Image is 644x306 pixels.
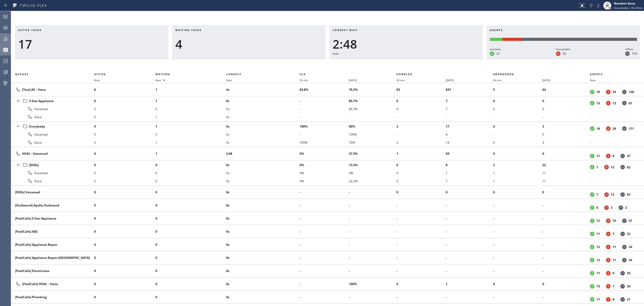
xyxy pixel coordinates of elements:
[590,177,638,185] li: -
[94,105,155,113] li: 0
[155,72,170,76] span: Waiting
[396,241,446,249] li: -
[94,169,155,177] li: 0
[446,138,493,146] li: 13
[226,130,300,138] li: 0s
[396,161,446,169] li: 0
[590,245,594,249] dt: Available
[590,154,594,158] dt: Available
[300,201,349,209] li: -
[446,113,493,121] li: -
[94,280,155,288] li: 0
[396,105,446,113] li: 0
[542,122,590,130] li: 3
[493,201,542,209] li: -
[446,201,493,209] li: -
[94,72,106,76] span: Active
[620,192,625,197] dt: Offline
[15,72,29,76] span: Queues
[542,241,590,249] li: -
[542,267,590,275] li: -
[542,113,590,121] li: -
[446,97,493,105] li: 7
[620,165,625,169] dt: Offline
[606,245,611,249] dt: Unavailable
[15,139,90,145] div: Voice
[226,188,300,196] li: 0s
[590,138,638,146] li: -
[596,219,600,223] dd: 12
[349,241,396,249] li: -
[349,177,396,185] li: 22.2%
[627,165,630,169] dd: 62
[155,113,226,121] li: 1
[620,232,625,236] dt: Offline
[590,232,594,236] dt: Available
[396,188,446,196] li: 0
[627,232,630,236] dd: 22
[542,228,590,236] li: -
[396,86,446,94] li: 93
[94,161,155,169] li: 0
[606,232,611,236] dt: Unavailable
[604,192,609,197] dt: Unavailable
[300,150,349,158] li: 0%
[596,271,600,275] dd: 11
[226,169,300,177] li: 0s
[349,113,396,121] li: -
[349,86,396,94] li: 76.2%
[446,78,454,82] span: [DATE]
[155,78,161,82] span: Now
[590,101,594,105] dt: Available
[542,254,590,262] li: -
[446,177,493,185] li: 7
[542,169,590,177] li: 11
[94,113,155,121] li: 0
[502,38,522,41] div: Unavailable: 33
[15,106,90,112] div: Voicemail
[396,72,412,76] span: Handled
[606,126,611,131] dt: Unavailable
[490,28,503,32] span: Agents
[590,130,638,138] li: -
[493,122,542,130] li: 0
[300,78,308,82] span: 30 min
[15,242,90,247] div: [PaidCalls] Appliance Repair
[446,169,493,177] li: 1
[349,215,396,223] li: -
[493,105,542,113] li: 0
[18,37,165,51] div: 17
[622,245,627,249] dt: Offline
[611,165,614,169] dd: 12
[94,177,155,185] li: 0
[614,1,642,6] div: Norwhin Seno
[493,228,542,236] li: -
[15,178,90,184] div: Voice
[596,205,598,210] dd: 0
[349,201,396,209] li: -
[446,86,493,94] li: 837
[596,165,598,169] dd: 7
[613,245,616,249] dd: 11
[396,177,446,185] li: 0
[300,228,349,236] li: -
[226,215,300,223] li: 0s
[614,6,642,10] span: Unavailable | 4h 23min
[613,219,616,223] dd: 10
[155,228,226,236] li: 0
[155,138,226,146] li: 1
[94,86,155,94] li: 8
[94,241,155,249] li: 0
[596,192,598,197] dd: 7
[590,78,595,82] span: Now
[300,254,349,262] li: -
[15,229,90,234] div: [PaidCalls] ADC
[611,205,613,210] dd: 3
[493,241,542,249] li: -
[606,101,611,105] dt: Unavailable
[175,28,202,32] span: Waiting tasks
[590,72,603,76] span: Agents
[396,138,446,146] li: 2
[226,113,300,121] li: 0s
[606,219,611,223] dt: Unavailable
